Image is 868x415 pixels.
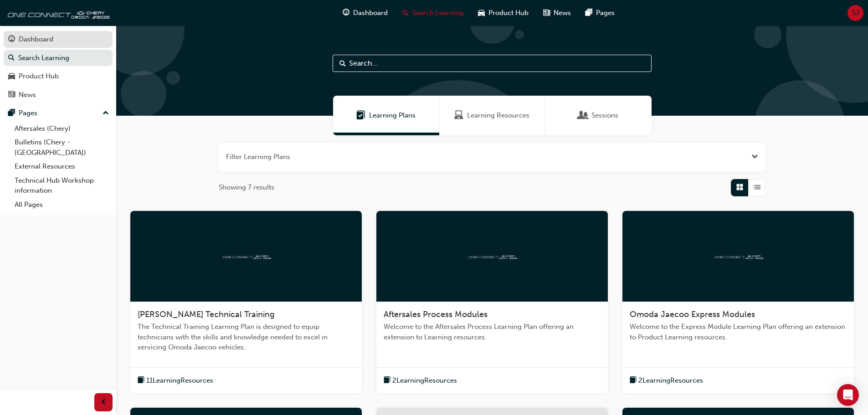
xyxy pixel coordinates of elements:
[591,110,618,121] span: Sessions
[376,211,608,394] a: oneconnectAftersales Process ModulesWelcome to the Aftersales Process Learning Plan offering an e...
[384,322,601,342] span: Welcome to the Aftersales Process Learning Plan offering an extension to Learning resources.
[4,105,113,122] button: Pages
[221,251,271,260] img: oneconnect
[384,375,390,386] span: book-icon
[837,384,859,406] div: Open Intercom Messenger
[578,4,622,22] a: pages-iconPages
[138,375,144,386] span: book-icon
[19,71,59,82] div: Product Hub
[19,108,37,118] div: Pages
[8,72,15,81] span: car-icon
[4,29,113,105] button: DashboardSearch LearningProduct HubNews
[543,7,550,19] span: news-icon
[369,110,416,121] span: Learning Plans
[395,4,471,22] a: search-iconSearch Learning
[852,8,859,18] span: SJ
[138,309,275,319] span: [PERSON_NAME] Technical Training
[11,198,113,212] a: All Pages
[100,397,107,408] span: prev-icon
[4,68,113,85] a: Product Hub
[554,8,571,18] span: News
[138,375,213,386] button: book-icon11LearningResources
[11,122,113,136] a: Aftersales (Chery)
[19,90,36,100] div: News
[478,7,485,19] span: car-icon
[754,182,760,193] span: List
[596,8,615,18] span: Pages
[622,211,854,394] a: oneconnectOmoda Jaecoo Express ModulesWelcome to the Express Module Learning Plan offering an ext...
[11,135,113,159] a: Bulletins (Chery - [GEOGRAPHIC_DATA])
[579,110,588,121] span: Sessions
[454,110,463,121] span: Learning Resources
[11,159,113,174] a: External Resources
[467,251,517,260] img: oneconnect
[412,8,463,18] span: Search Learning
[353,8,388,18] span: Dashboard
[630,375,703,386] button: book-icon2LearningResources
[339,58,346,69] span: Search
[8,109,15,118] span: pages-icon
[488,8,529,18] span: Product Hub
[4,31,113,48] a: Dashboard
[536,4,578,22] a: news-iconNews
[736,182,743,193] span: Grid
[343,7,349,19] span: guage-icon
[356,110,365,121] span: Learning Plans
[130,211,362,394] a: oneconnect[PERSON_NAME] Technical TrainingThe Technical Training Learning Plan is designed to equ...
[8,36,15,44] span: guage-icon
[630,309,755,319] span: Omoda Jaecoo Express Modules
[384,375,457,386] button: book-icon2LearningResources
[4,50,113,67] a: Search Learning
[384,309,488,319] span: Aftersales Process Modules
[392,375,457,386] span: 2 Learning Resources
[545,96,652,135] a: SessionsSessions
[630,322,847,342] span: Welcome to the Express Module Learning Plan offering an extension to Product Learning resources.
[439,96,545,135] a: Learning ResourcesLearning Resources
[103,108,109,119] span: up-icon
[586,7,592,19] span: pages-icon
[8,54,15,62] span: search-icon
[471,4,536,22] a: car-iconProduct Hub
[146,375,213,386] span: 11 Learning Resources
[11,174,113,198] a: Technical Hub Workshop information
[751,152,758,162] button: Open the filter
[333,55,652,72] input: Search...
[4,87,113,103] a: News
[5,4,109,22] img: oneconnect
[219,182,274,193] span: Showing 7 results
[333,96,439,135] a: Learning PlansLearning Plans
[638,375,703,386] span: 2 Learning Resources
[847,5,863,21] button: SJ
[335,4,395,22] a: guage-iconDashboard
[713,251,763,260] img: oneconnect
[138,322,354,353] span: The Technical Training Learning Plan is designed to equip technicians with the skills and knowled...
[467,110,529,121] span: Learning Resources
[19,34,53,45] div: Dashboard
[630,375,637,386] span: book-icon
[8,91,15,99] span: news-icon
[402,7,409,19] span: search-icon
